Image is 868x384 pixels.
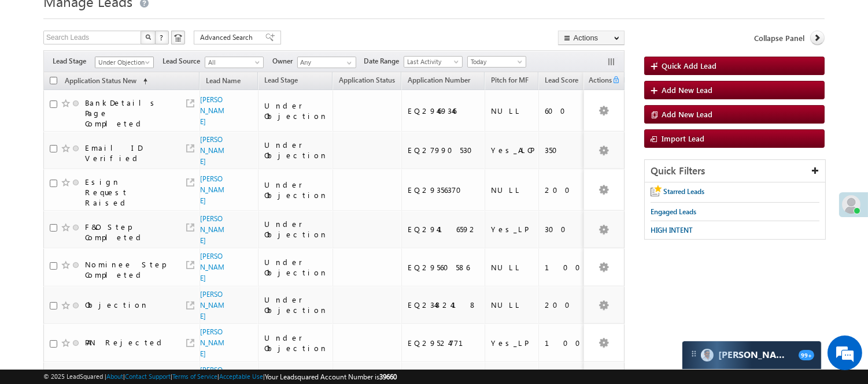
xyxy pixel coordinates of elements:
[662,85,712,95] span: Add New Lead
[219,372,263,380] a: Acceptable Use
[60,61,194,76] div: Chat with us now
[200,135,224,166] a: [PERSON_NAME]
[157,299,210,315] em: Start Chat
[584,74,612,89] span: Actions
[404,56,463,68] a: Last Activity
[258,74,304,89] a: Lead Stage
[106,372,123,380] a: About
[200,95,224,126] a: [PERSON_NAME]
[264,294,328,315] div: Under Objection
[364,56,404,66] span: Date Range
[264,333,328,353] div: Under Objection
[682,341,822,370] div: carter-dragCarter[PERSON_NAME]99+
[160,32,165,42] span: ?
[264,180,328,200] div: Under Objection
[162,56,205,66] span: Lead Source
[491,106,533,116] div: NULL
[408,145,479,155] div: EQ27990530
[408,106,479,116] div: EQ29469346
[85,337,166,348] div: PAN Rejected
[50,77,57,84] input: Check all records
[408,185,479,195] div: EQ29356370
[491,224,533,234] div: Yes_LP
[491,262,533,273] div: NULL
[264,257,328,278] div: Under Objection
[545,338,588,348] div: 100
[545,106,588,116] div: 600
[205,57,260,68] span: All
[85,98,172,129] div: BankDetails Page Completed
[200,214,224,245] a: [PERSON_NAME]
[545,300,588,310] div: 200
[85,259,172,280] div: Nominee Step Completed
[200,290,224,320] a: [PERSON_NAME]
[468,57,523,67] span: Today
[264,140,328,161] div: Under Objection
[662,133,704,143] span: Import Lead
[85,222,172,243] div: F&O Step Completed
[545,224,588,234] div: 300
[264,76,298,84] span: Lead Stage
[408,338,479,348] div: EQ29524771
[297,57,356,68] input: Type to Search
[545,76,578,84] span: Lead Score
[200,252,224,282] a: [PERSON_NAME]
[799,350,814,360] span: 99+
[408,300,479,310] div: EQ23482418
[15,107,211,290] textarea: Type your message and hit 'Enter'
[85,300,149,310] div: Objection
[341,57,355,69] a: Show All Items
[379,372,397,381] span: 39660
[558,31,625,45] button: Actions
[95,57,150,68] span: Under Objection
[190,6,217,33] div: Minimize live chat window
[662,109,712,119] span: Add New Lead
[662,61,716,70] span: Quick Add Lead
[491,185,533,195] div: NULL
[689,349,699,359] img: carter-drag
[20,61,49,76] img: d_60004797649_company_0_60004797649
[545,145,588,155] div: 350
[200,174,224,205] a: [PERSON_NAME]
[491,145,533,155] div: Yes_ALCP
[265,372,397,381] span: Your Leadsquared Account Number is
[408,224,479,234] div: EQ29416592
[408,76,470,84] span: Application Number
[200,32,256,43] span: Advanced Search
[43,371,397,382] span: © 2025 LeadSquared | | | | |
[138,77,147,86] span: (sorted ascending)
[264,219,328,240] div: Under Objection
[545,185,588,195] div: 200
[333,74,401,89] a: Application Status
[85,143,172,163] div: Email ID Verified
[539,74,584,89] a: Lead Score
[467,56,526,68] a: Today
[663,187,704,196] span: Starred Leads
[491,338,533,348] div: Yes_LP
[651,207,696,216] span: Engaged Leads
[272,56,297,66] span: Owner
[65,76,136,85] span: Application Status New
[200,327,224,358] a: [PERSON_NAME]
[145,34,151,40] img: Search
[491,300,533,310] div: NULL
[491,76,529,84] span: Pitch for MF
[339,76,395,84] span: Application Status
[53,56,95,66] span: Lead Stage
[485,74,534,89] a: Pitch for MF
[754,33,804,43] span: Collapse Panel
[408,262,479,273] div: EQ29560586
[645,160,825,182] div: Quick Filters
[402,74,476,89] a: Application Number
[404,57,459,67] span: Last Activity
[125,372,171,380] a: Contact Support
[651,226,693,234] span: HIGH INTENT
[95,57,154,68] a: Under Objection
[545,262,588,273] div: 100
[155,31,169,44] button: ?
[59,74,153,89] a: Application Status New (sorted ascending)
[172,372,217,380] a: Terms of Service
[264,100,328,121] div: Under Objection
[205,57,264,68] a: All
[200,74,246,90] a: Lead Name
